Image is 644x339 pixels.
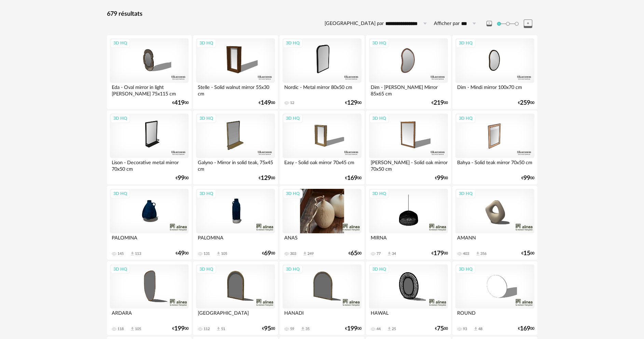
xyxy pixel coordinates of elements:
a: 3D HQ MIRNA 77 Download icon 34 €17900 [366,186,451,260]
div: 3D HQ [110,265,130,274]
div: € 00 [518,326,534,331]
div: 3D HQ [283,265,303,274]
span: Download icon [130,326,135,331]
div: [PERSON_NAME] - Solid oak mirror 70x50 cm [369,158,448,172]
a: 3D HQ Dim - [PERSON_NAME] Mirror 85x65 cm €21900 [366,35,451,109]
span: 99 [437,176,444,181]
div: 3D HQ [196,114,216,123]
div: HANADI [283,309,361,322]
span: Download icon [387,251,392,256]
span: 69 [264,251,271,256]
div: 3D HQ [456,189,476,198]
div: 3D HQ [110,114,130,123]
span: Download icon [300,326,305,331]
div: € 00 [345,101,361,105]
div: € 00 [172,101,189,105]
div: 35 [305,327,310,331]
div: Easy - Solid oak mirror 70x45 cm [283,158,361,172]
div: 3D HQ [369,265,389,274]
div: 3D HQ [196,39,216,48]
div: 105 [135,327,141,331]
span: 65 [351,251,357,256]
span: 419 [174,101,184,105]
div: 3D HQ [369,189,389,198]
a: 3D HQ Eda - Oval mirror in light [PERSON_NAME] 75x115 cm €41900 [107,35,192,109]
div: MIRNA [369,233,448,247]
div: € 00 [518,101,534,105]
div: HAWAL [369,309,448,322]
span: 199 [347,326,357,331]
div: Nordic - Metal mirror 80x50 cm [283,83,361,96]
a: 3D HQ Nordic - Metal mirror 80x50 cm 12 €12900 [279,35,364,109]
div: Eda - Oval mirror in light [PERSON_NAME] 75x115 cm [110,83,189,96]
div: 113 [135,251,141,256]
a: 3D HQ Bahya - Solid teak mirror 70x50 cm €9900 [452,110,537,184]
div: 48 [478,327,482,331]
div: AMANN [455,233,534,247]
a: 3D HQ [PERSON_NAME] - Solid oak mirror 70x50 cm €9900 [366,110,451,184]
div: € 00 [521,251,534,256]
div: Dim - Mindi mirror 100x70 cm [455,83,534,96]
a: 3D HQ AMANN 403 Download icon 356 €1500 [452,186,537,260]
div: 403 [463,251,469,256]
div: 118 [118,327,124,331]
a: 3D HQ PALOMINA 145 Download icon 113 €4900 [107,186,192,260]
span: Download icon [216,326,221,331]
div: Bahya - Solid teak mirror 70x50 cm [455,158,534,172]
div: PALOMINA [196,233,275,247]
div: € 00 [262,251,275,256]
div: 3D HQ [369,39,389,48]
div: 93 [463,327,467,331]
span: 49 [178,251,184,256]
div: 145 [118,251,124,256]
div: 77 [376,251,381,256]
div: € 00 [431,251,448,256]
div: € 00 [262,326,275,331]
a: 3D HQ ARDARA 118 Download icon 105 €19900 [107,261,192,335]
a: 3D HQ HANADI 59 Download icon 35 €19900 [279,261,364,335]
div: € 00 [435,176,448,181]
a: 3D HQ HAWAL 44 Download icon 25 €7500 [366,261,451,335]
span: 75 [437,326,444,331]
div: ARDARA [110,309,189,322]
span: Download icon [302,251,307,256]
div: € 00 [345,326,361,331]
div: 3D HQ [283,39,303,48]
div: ANAS [283,233,361,247]
div: 3D HQ [283,114,303,123]
span: 259 [520,101,530,105]
div: PALOMINA [110,233,189,247]
div: € 00 [348,251,361,256]
div: 3D HQ [196,265,216,274]
div: 3D HQ [110,39,130,48]
span: Download icon [473,326,478,331]
span: 15 [523,251,530,256]
div: Stelle - Solid walnut mirror 55x30 cm [196,83,275,96]
div: ROUND [455,309,534,322]
div: 59 [290,327,294,331]
div: 3D HQ [456,265,476,274]
span: 169 [347,176,357,181]
div: 249 [307,251,314,256]
span: 149 [261,101,271,105]
div: Dim - [PERSON_NAME] Mirror 85x65 cm [369,83,448,96]
div: 12 [290,101,294,105]
div: [GEOGRAPHIC_DATA] [196,309,275,322]
span: Download icon [216,251,221,256]
span: 129 [261,176,271,181]
div: 34 [392,251,396,256]
div: 3D HQ [196,189,216,198]
div: € 00 [435,326,448,331]
span: 219 [434,101,444,105]
a: 3D HQ Lison - Decorative metal mirror 70x50 cm €9900 [107,110,192,184]
span: 99 [523,176,530,181]
a: 3D HQ Stelle - Solid walnut mirror 55x30 cm €14900 [193,35,278,109]
div: 679 résultats [107,10,537,18]
label: Afficher par [434,21,460,27]
div: 25 [392,327,396,331]
span: 129 [347,101,357,105]
span: Download icon [475,251,480,256]
div: € 00 [259,101,275,105]
div: 3D HQ [456,39,476,48]
div: 3D HQ [456,114,476,123]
